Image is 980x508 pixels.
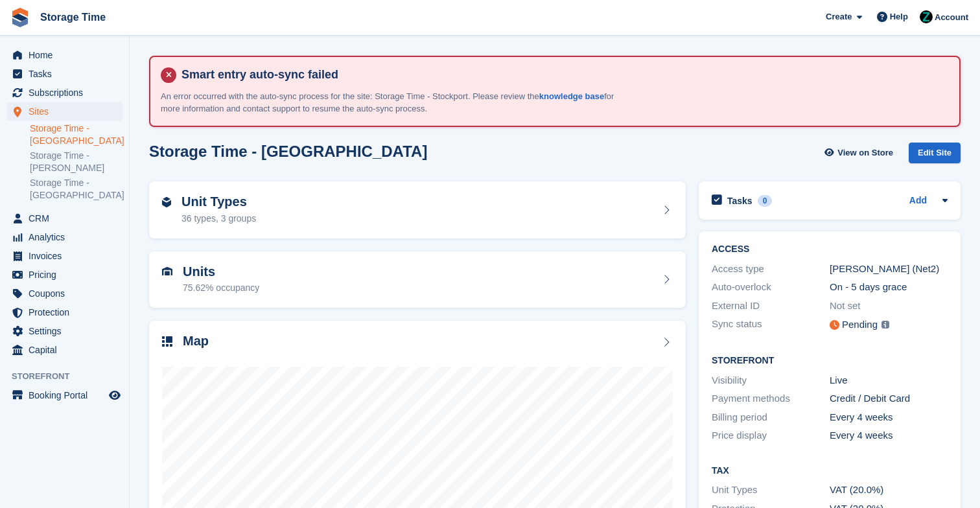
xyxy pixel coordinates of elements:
div: Sync status [712,317,830,333]
div: Auto-overlock [712,280,830,295]
h2: Storage Time - [GEOGRAPHIC_DATA] [149,143,427,160]
a: Units 75.62% occupancy [149,251,686,308]
h2: Units [183,264,259,279]
a: Unit Types 36 types, 3 groups [149,181,686,238]
span: Pricing [29,266,106,284]
h2: Unit Types [181,194,256,209]
div: Access type [712,262,830,277]
a: menu [6,102,122,121]
h2: Storefront [712,356,948,366]
div: Credit / Debit Card [830,391,948,406]
h2: Tax [712,466,948,476]
div: Not set [830,299,948,314]
a: menu [6,84,122,102]
a: menu [6,341,122,359]
a: Storage Time - [GEOGRAPHIC_DATA] [30,122,122,147]
a: menu [6,303,122,321]
span: Analytics [29,228,106,246]
div: Edit Site [909,143,961,164]
a: Edit Site [909,143,961,169]
a: menu [6,228,122,246]
h2: ACCESS [712,244,948,255]
h2: Map [183,334,209,349]
div: Pending [842,317,878,332]
div: 0 [758,195,773,207]
span: Tasks [29,65,106,83]
div: Unit Types [712,483,830,498]
a: menu [6,386,122,404]
a: menu [6,266,122,284]
div: Billing period [712,410,830,425]
div: Every 4 weeks [830,410,948,425]
a: View on Store [822,143,898,164]
img: map-icn-33ee37083ee616e46c38cad1a60f524a97daa1e2b2c8c0bc3eb3415660979fc1.svg [162,336,172,347]
span: Sites [29,102,106,121]
span: CRM [29,209,106,227]
a: Add [909,194,927,209]
div: VAT (20.0%) [830,483,948,498]
a: menu [6,322,122,340]
a: menu [6,284,122,303]
h2: Tasks [727,195,752,207]
span: Storefront [12,370,129,383]
span: Account [935,11,968,24]
div: External ID [712,299,830,314]
span: Help [890,10,908,23]
div: 36 types, 3 groups [181,212,256,225]
a: menu [6,209,122,227]
span: Subscriptions [29,84,106,102]
a: Preview store [107,387,122,403]
img: unit-type-icn-2b2737a686de81e16bb02015468b77c625bbabd49415b5ef34ead5e3b44a266d.svg [162,197,171,207]
span: Invoices [29,247,106,265]
a: Storage Time [35,6,111,28]
div: Payment methods [712,391,830,406]
p: An error occurred with the auto-sync process for the site: Storage Time - Stockport. Please revie... [161,90,614,115]
a: Storage Time - [GEOGRAPHIC_DATA] [30,177,122,202]
span: Protection [29,303,106,321]
span: Create [826,10,852,23]
a: menu [6,65,122,83]
h4: Smart entry auto-sync failed [176,67,949,82]
div: [PERSON_NAME] (Net2) [830,262,948,277]
a: menu [6,46,122,64]
span: View on Store [837,146,893,159]
a: menu [6,247,122,265]
span: Booking Portal [29,386,106,404]
img: stora-icon-8386f47178a22dfd0bd8f6a31ec36ba5ce8667c1dd55bd0f319d3a0aa187defe.svg [10,8,30,27]
div: On - 5 days grace [830,280,948,295]
img: icon-info-grey-7440780725fd019a000dd9b08b2336e03edf1995a4989e88bcd33f0948082b44.svg [881,321,889,329]
a: Storage Time - [PERSON_NAME] [30,150,122,174]
span: Capital [29,341,106,359]
div: Every 4 weeks [830,428,948,443]
img: Zain Sarwar [920,10,933,23]
span: Coupons [29,284,106,303]
span: Home [29,46,106,64]
div: Live [830,373,948,388]
span: Settings [29,322,106,340]
a: knowledge base [539,91,604,101]
div: Visibility [712,373,830,388]
div: Price display [712,428,830,443]
img: unit-icn-7be61d7bf1b0ce9d3e12c5938cc71ed9869f7b940bace4675aadf7bd6d80202e.svg [162,267,172,276]
div: 75.62% occupancy [183,281,259,295]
